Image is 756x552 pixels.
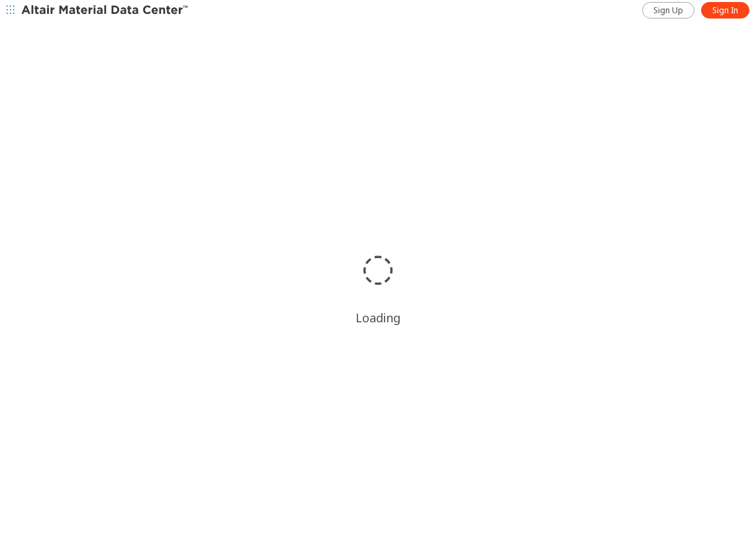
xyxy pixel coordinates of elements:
[701,2,749,19] a: Sign In
[653,5,683,16] span: Sign Up
[355,310,401,326] div: Loading
[642,2,694,19] a: Sign Up
[712,5,738,16] span: Sign In
[21,4,190,17] img: Altair Material Data Center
